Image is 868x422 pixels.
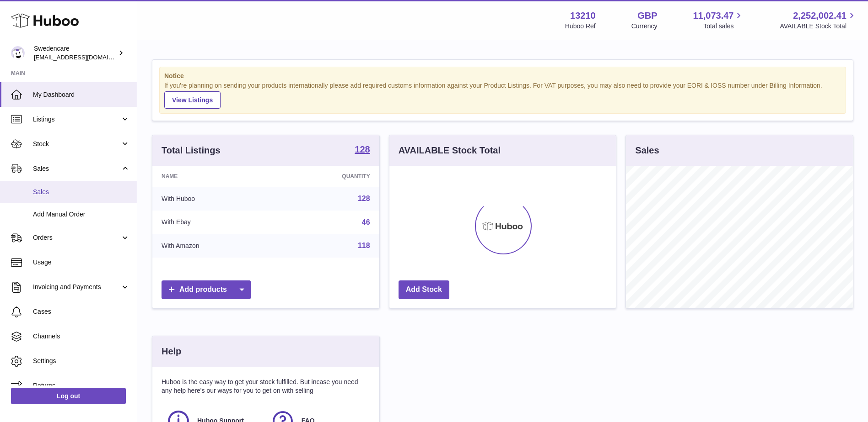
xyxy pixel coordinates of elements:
[164,91,221,109] a: View Listings
[362,218,370,226] a: 46
[33,115,120,124] span: Listings
[152,187,276,211] td: With Huboo
[162,280,251,299] a: Add products
[11,388,126,404] a: Log out
[33,357,130,365] span: Settings
[162,345,181,358] h3: Help
[33,283,120,291] span: Invoicing and Payments
[276,166,379,187] th: Quantity
[33,140,120,148] span: Stock
[34,53,135,61] span: [EMAIL_ADDRESS][DOMAIN_NAME]
[33,332,130,341] span: Channels
[33,90,130,99] span: My Dashboard
[33,381,130,390] span: Returns
[358,195,370,202] a: 128
[34,44,116,62] div: Swedencare
[33,307,130,316] span: Cases
[152,211,276,234] td: With Ebay
[631,22,658,31] div: Currency
[635,144,659,157] h3: Sales
[780,10,857,31] a: 2,252,002.41 AVAILABLE Stock Total
[703,22,744,31] span: Total sales
[33,188,130,196] span: Sales
[565,22,596,31] div: Huboo Ref
[637,10,657,22] strong: GBP
[399,144,501,157] h3: AVAILABLE Stock Total
[164,72,841,80] strong: Notice
[33,164,120,173] span: Sales
[152,234,276,258] td: With Amazon
[358,242,370,249] a: 118
[33,258,130,267] span: Usage
[152,166,276,187] th: Name
[399,280,449,299] a: Add Stock
[11,46,25,60] img: gemma.horsfield@swedencare.co.uk
[164,81,841,109] div: If you're planning on sending your products internationally please add required customs informati...
[162,378,370,395] p: Huboo is the easy way to get your stock fulfilled. But incase you need any help here's our ways f...
[162,144,221,157] h3: Total Listings
[33,210,130,219] span: Add Manual Order
[570,10,596,22] strong: 13210
[793,10,846,22] span: 2,252,002.41
[33,233,120,242] span: Orders
[355,145,370,154] strong: 128
[693,10,744,31] a: 11,073.47 Total sales
[693,10,733,22] span: 11,073.47
[355,145,370,156] a: 128
[780,22,857,31] span: AVAILABLE Stock Total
